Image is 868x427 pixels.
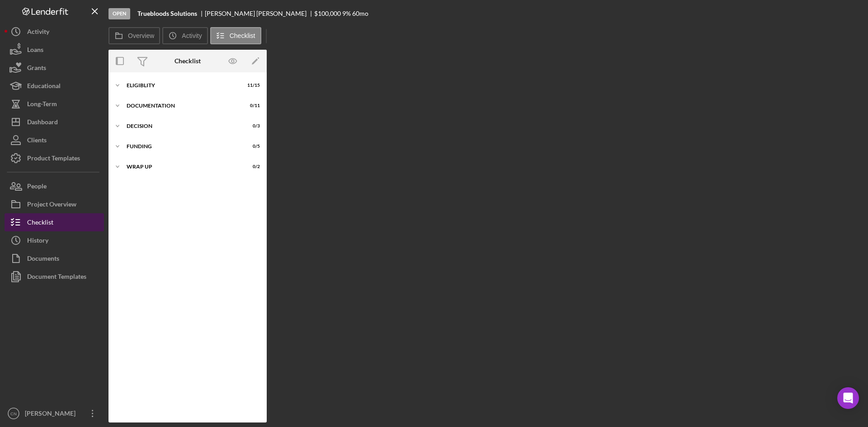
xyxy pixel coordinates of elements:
[5,59,104,77] button: Grants
[210,27,261,44] button: Checklist
[27,267,86,288] div: Document Templates
[244,123,260,129] div: 0 / 3
[162,27,208,44] button: Activity
[108,27,160,44] button: Overview
[10,411,17,416] text: CN
[27,77,61,97] div: Educational
[230,32,255,39] label: Checklist
[244,103,260,108] div: 0 / 11
[5,41,104,59] button: Loans
[5,404,104,422] button: CN[PERSON_NAME]
[244,144,260,149] div: 0 / 5
[127,123,237,129] div: Decision
[127,103,237,108] div: Documentation
[27,113,58,133] div: Dashboard
[175,57,201,65] div: Checklist
[182,32,202,39] label: Activity
[27,231,48,252] div: History
[108,8,130,19] div: Open
[205,10,314,17] div: [PERSON_NAME] [PERSON_NAME]
[137,10,197,17] b: Truebloods Solutions
[5,113,104,131] button: Dashboard
[128,32,154,39] label: Overview
[27,213,53,234] div: Checklist
[127,144,237,149] div: Funding
[314,9,341,17] span: $100,000
[352,10,368,17] div: 60 mo
[5,95,104,113] button: Long-Term
[5,213,104,231] button: Checklist
[27,177,47,197] div: People
[5,77,104,95] button: Educational
[27,195,76,216] div: Project Overview
[127,164,237,169] div: Wrap up
[5,249,104,267] button: Documents
[5,131,104,149] button: Clients
[23,404,81,425] div: [PERSON_NAME]
[5,267,104,286] button: Document Templates
[27,149,80,169] div: Product Templates
[5,23,104,41] button: Activity
[342,10,351,17] div: 9 %
[244,83,260,88] div: 11 / 15
[27,23,49,43] div: Activity
[837,387,859,409] div: Open Intercom Messenger
[127,83,237,88] div: Eligiblity
[5,149,104,167] button: Product Templates
[5,195,104,213] button: Project Overview
[5,177,104,195] button: People
[27,59,46,79] div: Grants
[27,249,59,270] div: Documents
[244,164,260,169] div: 0 / 2
[27,131,47,151] div: Clients
[27,41,43,61] div: Loans
[27,95,57,115] div: Long-Term
[5,231,104,249] button: History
